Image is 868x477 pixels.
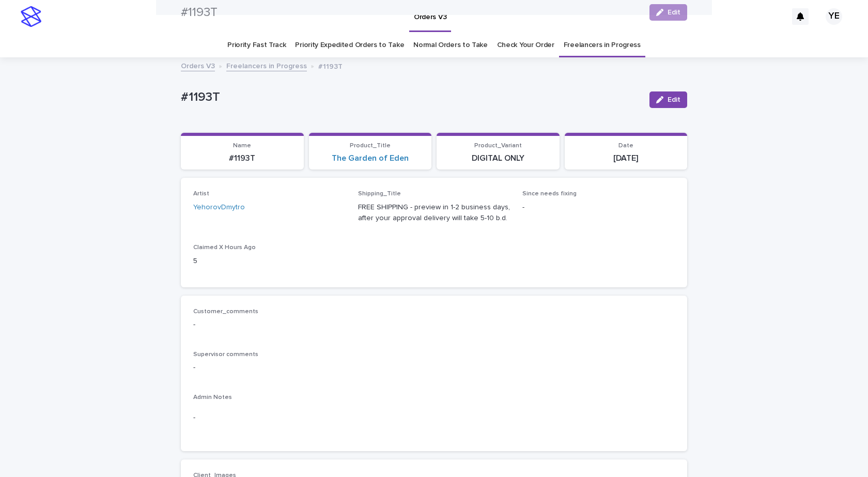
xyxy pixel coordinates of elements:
[193,319,675,330] p: -
[21,6,41,27] img: stacker-logo-s-only.png
[295,33,404,57] a: Priority Expedited Orders to Take
[474,143,522,149] span: Product_Variant
[826,8,842,25] div: YE
[649,91,687,108] button: Edit
[193,191,209,197] span: Artist
[332,153,409,163] a: The Garden of Eden
[193,202,245,213] a: YehorovDmytro
[318,60,343,71] p: #1193T
[564,33,641,57] a: Freelancers in Progress
[193,309,258,315] span: Customer_comments
[413,33,488,57] a: Normal Orders to Take
[522,191,577,197] span: Since needs fixing
[227,33,286,57] a: Priority Fast Track
[193,394,232,401] span: Admin Notes
[497,33,554,57] a: Check Your Order
[181,59,215,71] a: Orders V3
[193,256,346,267] p: 5
[522,202,675,213] p: -
[571,153,681,163] p: [DATE]
[618,143,633,149] span: Date
[193,362,675,373] p: -
[233,143,251,149] span: Name
[193,244,256,251] span: Claimed X Hours Ago
[226,59,307,71] a: Freelancers in Progress
[358,202,510,224] p: FREE SHIPPING - preview in 1-2 business days, after your approval delivery will take 5-10 b.d.
[181,90,641,105] p: #1193T
[193,351,258,358] span: Supervisor comments
[668,96,680,103] span: Edit
[358,191,401,197] span: Shipping_Title
[187,153,298,163] p: #1193T
[350,143,391,149] span: Product_Title
[193,412,675,423] p: -
[443,153,553,163] p: DIGITAL ONLY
